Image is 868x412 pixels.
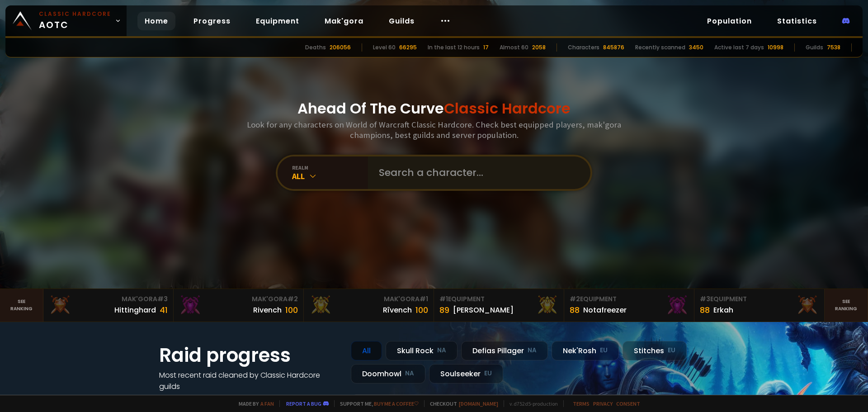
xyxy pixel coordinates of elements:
[689,43,703,52] div: 3450
[159,369,340,392] h4: Most recent raid cleaned by Classic Hardcore guilds
[439,294,448,303] span: # 1
[439,294,558,304] div: Equipment
[770,12,824,30] a: Statistics
[399,43,417,52] div: 66295
[383,304,412,316] div: Rîvench
[668,346,675,355] small: EU
[297,98,571,119] h1: Ahead Of The Curve
[424,400,498,407] span: Checkout
[309,294,428,304] div: Mak'Gora
[386,341,458,360] div: Skull Rock
[137,12,175,30] a: Home
[157,294,168,303] span: # 3
[429,364,503,384] div: Soulseeker
[428,43,480,52] div: In the last 12 hours
[114,304,156,316] div: Hittinghard
[827,43,840,52] div: 7538
[444,98,571,118] span: Classic Hardcore
[39,10,111,18] small: Classic Hardcore
[583,304,627,316] div: Notafreezer
[453,304,514,316] div: [PERSON_NAME]
[39,10,111,32] span: AOTC
[288,294,298,303] span: # 2
[700,294,819,304] div: Equipment
[159,341,340,369] h1: Raid progress
[484,369,492,378] small: EU
[186,12,238,30] a: Progress
[600,346,608,355] small: EU
[160,304,168,316] div: 41
[700,294,710,303] span: # 3
[439,304,449,316] div: 89
[285,304,298,316] div: 100
[286,400,321,407] a: Report a bug
[459,400,498,407] a: [DOMAIN_NAME]
[434,289,564,322] a: #1Equipment89[PERSON_NAME]
[623,341,687,360] div: Stitches
[249,12,307,30] a: Equipment
[635,43,685,52] div: Recently scanned
[5,5,127,36] a: Classic HardcoreAOTC
[351,364,425,384] div: Doomhowl
[373,156,580,189] input: Search a character...
[233,400,274,407] span: Made by
[317,12,371,30] a: Mak'gora
[568,43,599,52] div: Characters
[713,304,733,316] div: Erkah
[334,400,419,407] span: Support me,
[159,393,218,403] a: See all progress
[405,369,414,378] small: NA
[304,289,434,322] a: Mak'Gora#1Rîvench100
[292,164,368,171] div: realm
[552,341,619,360] div: Nek'Rosh
[292,171,368,181] div: All
[437,346,446,355] small: NA
[415,304,428,316] div: 100
[179,294,298,304] div: Mak'Gora
[714,43,764,52] div: Active last 7 days
[528,346,537,355] small: NA
[570,304,580,316] div: 88
[700,304,710,316] div: 88
[564,289,694,322] a: #2Equipment88Notafreezer
[373,43,396,52] div: Level 60
[504,400,558,407] span: v. d752d5 - production
[461,341,548,360] div: Defias Pillager
[700,12,759,30] a: Population
[616,400,640,407] a: Consent
[603,43,624,52] div: 845876
[532,43,546,52] div: 2058
[374,400,419,407] a: Buy me a coffee
[768,43,783,52] div: 10998
[573,400,590,407] a: Terms
[483,43,489,52] div: 17
[351,341,382,360] div: All
[174,289,304,322] a: Mak'Gora#2Rivench100
[500,43,528,52] div: Almost 60
[593,400,613,407] a: Privacy
[806,43,823,52] div: Guilds
[49,294,168,304] div: Mak'Gora
[570,294,689,304] div: Equipment
[694,289,825,322] a: #3Equipment88Erkah
[43,289,174,322] a: Mak'Gora#3Hittinghard41
[253,304,282,316] div: Rivench
[243,119,625,140] h3: Look for any characters on World of Warcraft Classic Hardcore. Check best equipped players, mak'g...
[570,294,580,303] span: # 2
[330,43,351,52] div: 206056
[305,43,326,52] div: Deaths
[420,294,428,303] span: # 1
[825,289,868,322] a: Seeranking
[382,12,422,30] a: Guilds
[260,400,274,407] a: a fan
